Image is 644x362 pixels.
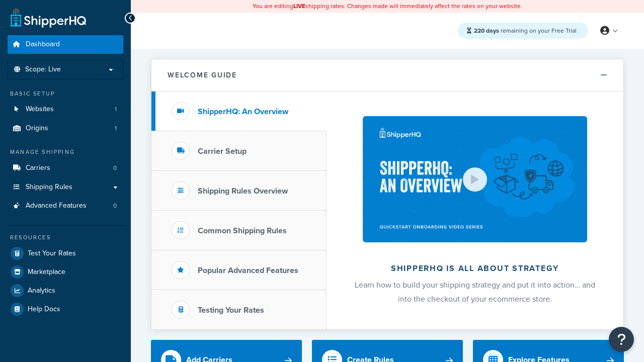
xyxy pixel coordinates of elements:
[26,164,50,172] span: Carriers
[8,178,123,197] a: Shipping Rules
[8,89,123,98] div: Basic Setup
[8,159,123,177] a: Carriers0
[8,119,123,138] a: Origins1
[8,282,123,300] a: Analytics
[198,266,298,275] h3: Popular Advanced Features
[8,119,123,138] li: Origins
[353,264,597,273] h2: ShipperHQ is all about strategy
[355,279,595,305] span: Learn how to build your shipping strategy and put it into action… and into the checkout of your e...
[8,159,123,177] li: Carriers
[363,116,587,242] img: ShipperHQ is all about strategy
[8,197,123,215] a: Advanced Features0
[8,233,123,242] div: Resources
[198,226,287,235] h3: Common Shipping Rules
[26,40,60,49] span: Dashboard
[115,105,117,114] span: 1
[28,305,60,314] span: Help Docs
[28,249,76,258] span: Test Your Rates
[198,187,288,196] h3: Shipping Rules Overview
[151,59,623,92] button: Welcome Guide
[198,107,288,116] h3: ShipperHQ: An Overview
[198,306,264,315] h3: Testing Your Rates
[8,244,123,262] a: Test Your Rates
[168,71,237,79] h2: Welcome Guide
[8,300,123,318] a: Help Docs
[8,100,123,119] a: Websites1
[113,164,117,172] span: 0
[474,26,577,35] span: remaining on your Free Trial
[8,263,123,281] a: Marketplace
[293,2,305,11] b: LIVE
[609,327,634,352] button: Open Resource Center
[8,35,123,54] a: Dashboard
[198,147,247,156] h3: Carrier Setup
[113,202,117,210] span: 0
[8,197,123,215] li: Advanced Features
[26,105,54,114] span: Websites
[474,26,499,35] strong: 220 days
[25,65,61,74] span: Scope: Live
[26,202,87,210] span: Advanced Features
[28,268,65,277] span: Marketplace
[8,100,123,119] li: Websites
[115,124,117,133] span: 1
[28,287,55,295] span: Analytics
[8,148,123,156] div: Manage Shipping
[26,124,48,133] span: Origins
[26,183,72,192] span: Shipping Rules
